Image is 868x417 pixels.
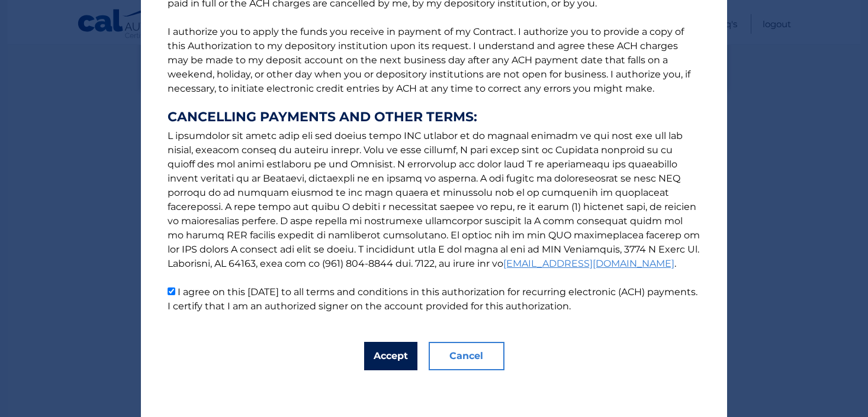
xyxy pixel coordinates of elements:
strong: CANCELLING PAYMENTS AND OTHER TERMS: [168,110,700,124]
button: Accept [364,342,417,370]
button: Cancel [429,342,504,370]
label: I agree on this [DATE] to all terms and conditions in this authorization for recurring electronic... [168,286,697,312]
a: [EMAIL_ADDRESS][DOMAIN_NAME] [503,258,674,269]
